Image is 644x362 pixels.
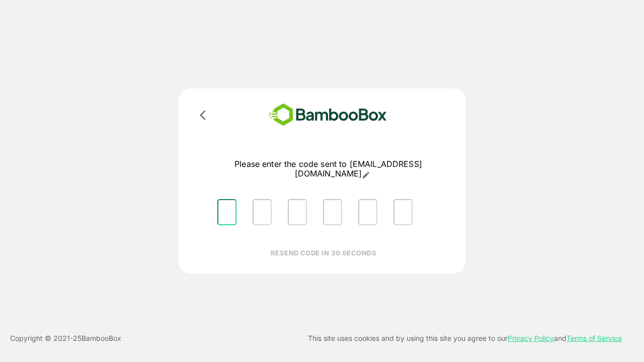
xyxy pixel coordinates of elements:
input: Please enter OTP character 3 [288,199,307,225]
p: Copyright © 2021- 25 BambooBox [10,332,121,344]
input: Please enter OTP character 5 [358,199,377,225]
p: Please enter the code sent to [EMAIL_ADDRESS][DOMAIN_NAME] [209,159,447,179]
a: Terms of Service [567,334,622,342]
input: Please enter OTP character 4 [323,199,342,225]
input: Please enter OTP character 2 [253,199,272,225]
img: bamboobox [254,101,401,129]
input: Please enter OTP character 1 [217,199,236,225]
input: Please enter OTP character 6 [393,199,413,225]
p: This site uses cookies and by using this site you agree to our and [308,332,622,344]
a: Privacy Policy [508,334,554,342]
